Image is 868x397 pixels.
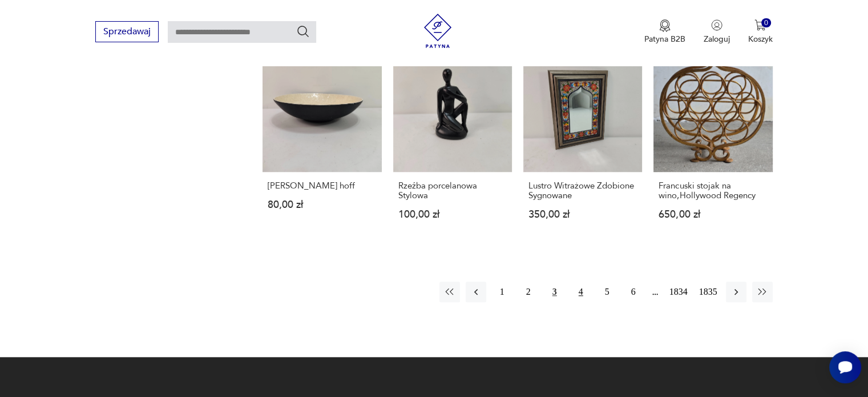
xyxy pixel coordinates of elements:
button: 1835 [696,282,720,302]
img: Ikona medalu [659,19,671,32]
p: 650,00 zł [659,210,767,219]
button: 4 [571,282,591,302]
iframe: Smartsupp widget button [829,351,861,383]
a: Ikona medaluPatyna B2B [644,19,685,45]
button: 1 [492,282,512,302]
a: Francuski stojak na wino,Hollywood RegencyFrancuski stojak na wino,Hollywood Regency650,00 zł [653,53,772,242]
h3: Francuski stojak na wino,Hollywood Regency [659,181,767,200]
button: 3 [544,282,565,302]
button: 0Koszyk [748,19,773,45]
button: Zaloguj [704,19,730,45]
a: Rzeźba porcelanowa StylowaRzeźba porcelanowa Stylowa100,00 zł [393,53,512,242]
img: Ikona koszyka [754,19,766,31]
a: Lustro Witrażowe Zdobione SygnowaneLustro Witrażowe Zdobione Sygnowane350,00 zł [523,53,642,242]
p: 100,00 zł [398,210,507,219]
button: 2 [518,282,539,302]
p: Patyna B2B [644,34,685,45]
button: Patyna B2B [644,19,685,45]
img: Patyna - sklep z meblami i dekoracjami vintage [421,14,455,48]
h3: Rzeźba porcelanowa Stylowa [398,181,507,200]
a: Misa Sygnowana hoff[PERSON_NAME] hoff80,00 zł [263,53,381,242]
p: Koszyk [748,34,773,45]
h3: [PERSON_NAME] hoff [268,181,376,191]
button: 1834 [667,282,691,302]
p: 350,00 zł [528,210,637,219]
button: Szukaj [296,25,310,38]
button: Sprzedawaj [95,21,159,42]
button: 6 [623,282,644,302]
img: Ikonka użytkownika [711,19,722,31]
button: 5 [597,282,617,302]
p: Zaloguj [704,34,730,45]
h3: Lustro Witrażowe Zdobione Sygnowane [528,181,637,200]
p: 80,00 zł [268,200,376,210]
div: 0 [761,18,771,28]
a: Sprzedawaj [95,29,159,37]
